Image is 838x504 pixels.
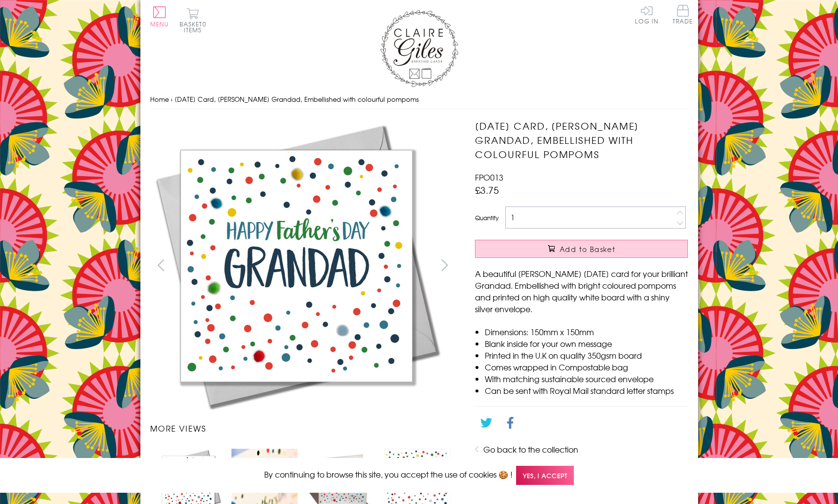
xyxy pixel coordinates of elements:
[150,20,169,28] span: Menu
[673,5,693,26] a: Trade
[673,5,693,24] span: Trade
[485,349,688,361] li: Printed in the U.K on quality 350gsm board
[475,171,503,183] span: FPO013
[635,5,658,24] a: Log In
[433,254,455,276] button: next
[180,8,206,33] button: Basket0 items
[380,10,458,87] img: Claire Giles Greetings Cards
[485,326,688,338] li: Dimensions: 150mm x 150mm
[171,94,173,104] span: ›
[475,119,688,161] h1: [DATE] Card, [PERSON_NAME] Grandad, Embellished with colourful pompoms
[516,466,574,485] span: Yes, I accept
[475,183,499,197] span: £3.75
[184,20,206,34] span: 0 items
[150,254,172,276] button: prev
[175,94,419,104] span: [DATE] Card, [PERSON_NAME] Grandad, Embellished with colourful pompoms
[475,240,688,258] button: Add to Basket
[485,361,688,373] li: Comes wrapped in Compostable bag
[150,119,443,412] img: Father's Day Card, Dotty Grandad, Embellished with colourful pompoms
[150,6,169,27] button: Menu
[150,94,169,104] a: Home
[455,119,749,372] img: Father's Day Card, Dotty Grandad, Embellished with colourful pompoms
[485,338,688,349] li: Blank inside for your own message
[150,90,688,110] nav: breadcrumbs
[475,268,688,315] p: A beautiful [PERSON_NAME] [DATE] card for your brilliant Grandad. Embellished with bright coloure...
[560,244,615,254] span: Add to Basket
[485,373,688,385] li: With matching sustainable sourced envelope
[485,385,688,396] li: Can be sent with Royal Mail standard letter stamps
[150,422,456,434] h3: More views
[475,213,498,222] label: Quantity
[483,443,578,455] a: Go back to the collection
